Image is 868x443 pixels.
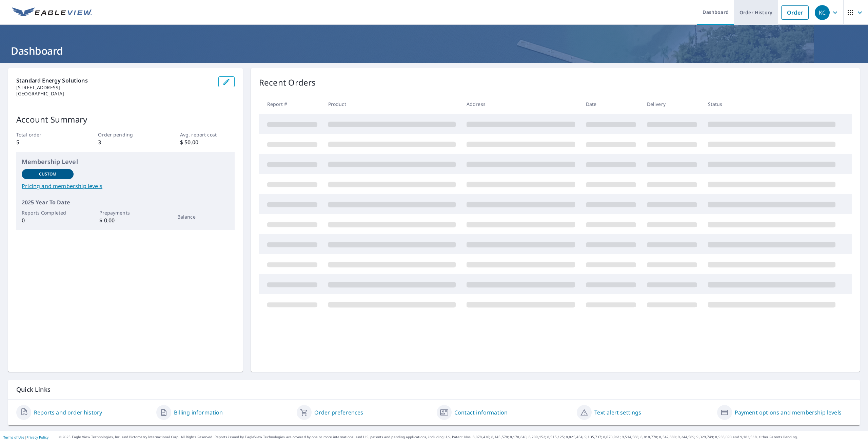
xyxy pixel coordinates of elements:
a: Privacy Policy [26,435,48,440]
a: Contact information [454,408,508,417]
p: Total order [16,131,71,138]
p: Order pending [98,131,153,138]
p: 5 [16,138,71,146]
p: [STREET_ADDRESS] [16,85,213,91]
p: Custom [39,171,57,177]
a: Pricing and membership levels [22,182,229,190]
a: Billing information [174,408,223,417]
th: Product [323,94,461,114]
th: Address [461,94,580,114]
a: Reports and order history [34,408,102,417]
a: Payment options and membership levels [735,408,842,417]
a: Order [781,5,809,20]
p: $ 0.00 [99,216,151,224]
a: Terms of Use [3,435,24,440]
p: 3 [98,138,153,146]
div: KC [815,5,830,20]
p: Recent Orders [259,76,316,89]
p: Account Summary [16,113,235,126]
a: Text alert settings [594,408,641,417]
p: $ 50.00 [180,138,235,146]
th: Status [703,94,841,114]
p: © 2025 Eagle View Technologies, Inc. and Pictometry International Corp. All Rights Reserved. Repo... [59,435,865,440]
th: Delivery [642,94,703,114]
p: Quick Links [16,385,852,394]
p: Balance [177,213,229,220]
p: | [3,435,48,439]
h1: Dashboard [8,44,860,58]
p: Prepayments [99,209,151,216]
th: Date [580,94,642,114]
p: Avg. report cost [180,131,235,138]
img: EV Logo [12,7,92,18]
p: Reports Completed [22,209,74,216]
a: Order preferences [314,408,363,417]
p: Membership Level [22,157,229,166]
th: Report # [259,94,323,114]
p: 0 [22,216,74,224]
p: [GEOGRAPHIC_DATA] [16,91,213,97]
p: Standard Energy Solutions [16,76,213,85]
p: 2025 Year To Date [22,198,229,206]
